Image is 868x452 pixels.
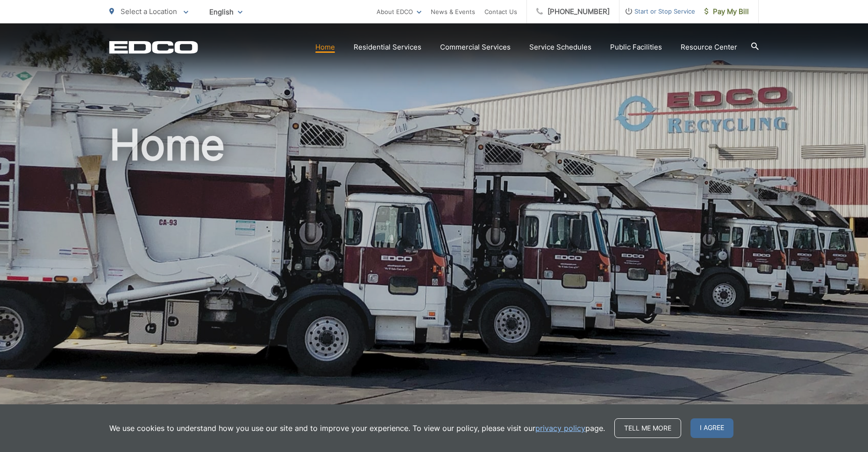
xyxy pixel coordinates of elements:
[440,42,511,53] a: Commercial Services
[704,6,749,17] span: Pay My Bill
[484,6,517,17] a: Contact Us
[109,423,605,434] p: We use cookies to understand how you use our site and to improve your experience. To view our pol...
[529,42,591,53] a: Service Schedules
[535,423,585,434] a: privacy policy
[109,122,759,417] h1: Home
[681,42,737,53] a: Resource Center
[121,7,177,16] span: Select a Location
[315,42,335,53] a: Home
[377,6,421,17] a: About EDCO
[202,4,249,20] span: English
[614,418,681,438] a: Tell me more
[610,42,662,53] a: Public Facilities
[431,6,475,17] a: News & Events
[109,41,198,54] a: EDCD logo. Return to the homepage.
[354,42,421,53] a: Residential Services
[690,418,733,438] span: I agree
